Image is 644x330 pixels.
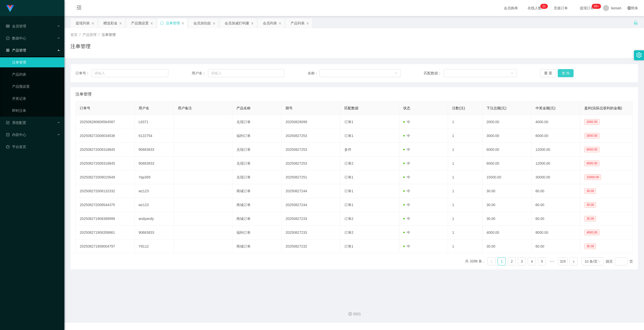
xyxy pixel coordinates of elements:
i: 图标: close [306,22,309,25]
li: 5 [538,257,546,265]
i: 图标: menu-fold [70,0,88,16]
h1: 注单管理 [70,42,91,50]
td: Yap369 [135,170,174,184]
li: 共 3288 条， [465,257,486,265]
td: 商城订单 [232,198,281,212]
i: 图标: close [251,22,254,25]
td: 20250827253 [281,129,340,143]
td: 30000.00 [532,170,581,184]
span: 注数(注) [452,106,465,110]
td: 20250827232 [281,240,340,253]
td: 60.00 [532,184,581,198]
td: 20250828099 [281,115,340,129]
span: 订单2 [344,217,353,221]
span: 订单2 [344,161,353,165]
td: 1 [448,240,482,253]
i: 图标: global [627,6,631,10]
span: 盈利(实际总获利的金额) [584,106,622,110]
td: 30.00 [482,240,532,253]
div: 会员加扣款 [193,18,211,28]
li: 下一页 [570,257,578,265]
span: 订单1 [344,175,353,179]
td: 4000.00 [482,226,532,240]
td: 商城订单 [232,212,281,226]
span: 中 [403,217,410,221]
i: 图标: check-circle-o [6,36,10,40]
span: 状态 [403,106,410,110]
span: 系统配置 [6,121,26,125]
td: 兑现订单 [232,143,281,157]
i: 图标: sync [160,21,164,25]
td: 1 [448,198,482,212]
div: 赠送彩金 [103,18,117,28]
span: 用户备注 [178,106,192,110]
i: 图标: profile [6,133,10,136]
td: 8000.00 [532,226,581,240]
td: 12000.00 [532,143,581,157]
span: 中 [403,148,410,152]
span: 中 [403,203,410,207]
td: 1 [448,143,482,157]
td: 兑现订单 [232,157,281,170]
a: 注单管理 [12,57,60,67]
li: 1 [498,257,506,265]
td: 30.00 [482,184,532,198]
sup: 21 [540,4,548,9]
a: 2 [508,258,515,265]
span: 用户名 [139,106,149,110]
td: 202508280808564587 [76,115,135,129]
span: 30.00 [584,188,596,194]
td: 2000.00 [482,115,532,129]
i: 图标: close [278,22,281,25]
td: 3000.00 [482,129,532,143]
span: 产品名称 [236,106,251,110]
span: / [99,33,100,37]
span: 6000.00 [584,161,599,166]
td: 15000.00 [482,170,532,184]
p: 2 [542,4,544,9]
span: 中 [403,134,410,138]
td: 商城订单 [232,240,281,253]
td: 1 [448,212,482,226]
div: 提现列表 [76,18,90,28]
i: 图标: unlock [633,20,638,25]
span: 中 [403,230,410,234]
span: 注单管理 [102,33,116,37]
td: 30.00 [482,212,532,226]
span: 6000.00 [584,147,599,152]
td: 90683833 [135,143,174,157]
li: 上一页 [488,257,496,265]
td: 90683833 [135,157,174,170]
i: 图标: down [395,72,398,75]
input: 请输入 [91,69,168,77]
a: 即时注单 [12,106,60,116]
i: 图标: setting [636,52,642,58]
li: 3 [518,257,526,265]
td: 20250827233 [281,212,340,226]
td: 6000.00 [482,143,532,157]
div: 会员列表 [263,18,277,28]
li: 2 [508,257,516,265]
div: 产品预设置 [131,18,149,28]
a: 329 [558,258,567,265]
span: 名称： [308,71,319,76]
i: 图标: close [119,22,122,25]
td: 90683833 [135,226,174,240]
td: 20250827233 [281,226,340,240]
span: 订单号 [80,106,90,110]
td: 202508272008132332 [76,184,135,198]
td: 202508272008318845 [76,143,135,157]
td: 1 [448,129,482,143]
input: 请输入 [208,69,285,77]
i: 图标: close [181,22,184,25]
td: 福利订单 [232,226,281,240]
td: 福利订单 [232,129,281,143]
a: 3 [518,258,526,265]
span: 4000.00 [584,230,599,235]
i: 图标: copyright [348,312,352,316]
span: 15000.00 [584,174,601,180]
span: 在线人数 [525,6,544,10]
span: 产品管理 [6,48,26,52]
span: 中 [403,175,410,179]
td: 6122754 [135,129,174,143]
